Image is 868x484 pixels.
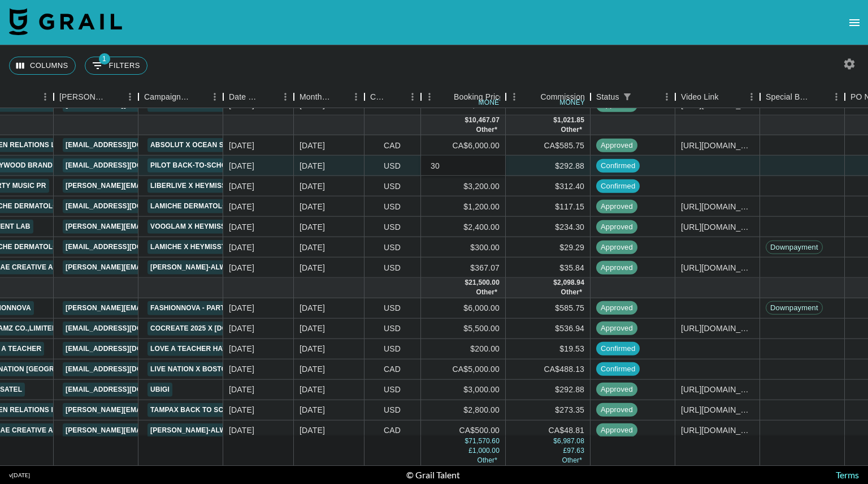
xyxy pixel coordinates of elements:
[364,318,421,339] div: USD
[596,364,640,375] span: confirmed
[229,221,254,232] div: 13/06/2025
[506,135,591,156] div: CA$585.75
[364,176,421,196] div: USD
[468,446,472,456] div: £
[9,8,122,35] img: Grail Talent
[364,298,421,318] div: USD
[300,221,325,232] div: Jun '25
[421,196,506,217] div: $1,200.00
[300,363,325,375] div: Jul '25
[147,199,313,213] a: Lamiche Dermatology x heymissteacher
[300,323,325,334] div: Jul '25
[766,242,822,252] span: Downpayment
[421,318,506,339] div: $5,500.00
[812,89,828,105] button: Sort
[300,404,325,416] div: Jul '25
[596,140,637,151] span: approved
[147,159,296,173] a: Pilot Back-to-School 2025 Campaign
[106,89,121,105] button: Sort
[559,99,585,106] div: money
[364,339,421,359] div: USD
[421,298,506,318] div: $6,000.00
[229,302,254,314] div: 19/07/2025
[454,86,504,108] div: Booking Price
[596,160,640,171] span: confirmed
[760,86,845,108] div: Special Booking Type
[300,99,325,110] div: May '25
[681,404,754,416] div: https://www.tiktok.com/@janelle.alexandria/video/7535208529901161758?_r=1&_t=ZP-8ydKsrXD3AV
[681,139,754,151] div: https://www.instagram.com/reel/DLEIxpXRg_l/?igsh=MTdrMTB5eW9iMGI4Mg==
[364,217,421,237] div: USD
[404,88,421,105] button: Menu
[596,86,619,108] div: Status
[421,379,506,400] div: $3,000.00
[591,86,675,108] div: Status
[300,86,332,108] div: Month Due
[138,86,223,108] div: Campaign (Type)
[506,88,523,105] button: Menu
[836,469,859,480] a: Terms
[596,221,637,232] span: approved
[681,86,719,108] div: Video Link
[658,88,675,105] button: Menu
[477,456,497,464] span: CA$ 11,500.00
[596,242,637,252] span: approved
[364,237,421,258] div: USD
[63,423,247,437] a: [PERSON_NAME][EMAIL_ADDRESS][DOMAIN_NAME]
[540,86,585,108] div: Commission
[364,359,421,379] div: CAD
[9,57,76,75] button: Select columns
[364,379,421,400] div: USD
[506,359,591,379] div: CA$488.13
[681,200,754,212] div: https://www.tiktok.com/@heymissteacher/video/7522896821706935607?_r=1&_t=ZN-8xj9ze35s62
[619,89,635,105] button: Show filters
[229,404,254,416] div: 10/07/2025
[468,115,500,125] div: 10,467.07
[206,88,223,105] button: Menu
[223,86,294,108] div: Date Created
[99,53,110,65] span: 1
[364,135,421,156] div: CAD
[596,181,640,191] span: confirmed
[147,179,262,193] a: LiberLive x heymissteacher
[681,99,754,110] div: https://www.instagram.com/stories/ocean_vibesss_/3643225676688986824/?utm_source=ig_story_item_sh...
[229,160,254,171] div: 30/05/2025
[63,220,247,234] a: [PERSON_NAME][EMAIL_ADDRESS][DOMAIN_NAME]
[364,400,421,420] div: USD
[421,258,506,278] div: $367.07
[63,199,189,213] a: [EMAIL_ADDRESS][DOMAIN_NAME]
[828,88,845,105] button: Menu
[468,436,500,446] div: 71,570.60
[465,436,468,446] div: $
[619,89,635,105] div: 1 active filter
[681,323,754,334] div: https://www.tiktok.com/@heymissteacher/video/7523684951515008270
[54,86,138,108] div: Booker
[596,405,637,416] span: approved
[261,89,277,105] button: Sort
[229,343,254,354] div: 09/07/2025
[681,221,754,232] div: https://www.tiktok.com/@heymissteacher/video/7519632948396674317?_r=1&_t=ZN-8xU3Ux5iV4I
[144,86,190,108] div: Campaign (Type)
[147,341,258,355] a: Love A Teacher Hat Promo
[596,201,637,212] span: approved
[190,89,206,105] button: Sort
[388,89,404,105] button: Sort
[506,400,591,420] div: $273.35
[524,89,540,105] button: Sort
[421,237,506,258] div: $300.00
[596,323,637,334] span: approved
[300,139,325,151] div: Jun '25
[506,339,591,359] div: $19.53
[63,138,189,152] a: [EMAIL_ADDRESS][DOMAIN_NAME]
[229,241,254,252] div: 18/06/2025
[506,379,591,400] div: $292.88
[562,456,582,464] span: CA$ 1,122.69
[229,363,254,375] div: 18/07/2025
[147,220,262,234] a: Vooglam x heymissteacher
[421,217,506,237] div: $2,400.00
[147,321,274,335] a: CoCreate 2025 x [DOMAIN_NAME]
[300,262,325,273] div: Jun '25
[421,400,506,420] div: $2,800.00
[300,302,325,314] div: Jul '25
[277,88,294,105] button: Menu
